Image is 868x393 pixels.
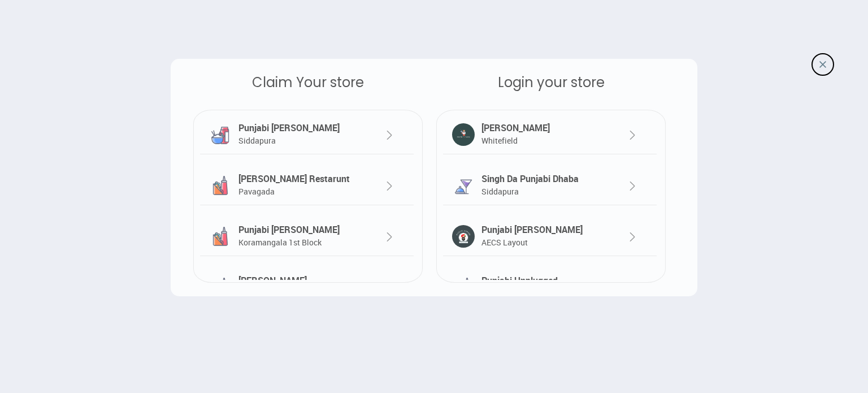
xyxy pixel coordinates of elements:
[452,276,475,299] img: vYJluzUMrFqx0wmDmKCtye7-17zE60Ju7p7cU_2iknYSGtYBqg8AU-nptanyF5TN14Yw1RfN4Bfw-54iuIqrHU8XrX0
[626,128,639,142] img: XlYOYvQ0gw0A81AM9AMNAPNQDPQDDQDzUAz0AxsaeAhO5CPe0h6BFsAAAAASUVORK5CYII=
[209,225,232,248] img: 0p_3EAAIY3MhuqDzOLTnEintFiKGkJh4lQ6LP8F1leO5Yv87EXZYOkCTg4FtZY-6aDo7B-RlCRaMDhSMOHtmb1Bboyc
[479,223,604,249] div: Punjabi [PERSON_NAME]
[481,135,518,146] span: Whitefield
[479,172,604,198] div: Singh Da Punjabi Dhaba
[236,172,361,198] div: [PERSON_NAME] Restarunt
[209,276,232,299] img: kq1MXlHwuSxEkcSMQM_WI3v5o0Cwf77Fbq7QDPQ4Cw6kn2WUyXOz2VLTJKRCjOY4cF8txqIS31DkIlLzcjNUrUiyvM08aYGB8...
[383,230,396,244] img: XlYOYvQ0gw0A81AM9AMNAPNQDPQDDQDzUAz0AxsaeAhO5CPe0h6BFsAAAAASUVORK5CYII=
[238,237,322,248] span: Koramangala 1st Block
[481,186,519,197] span: Siddapura
[479,274,604,300] div: Punjabi Unplugged
[236,274,361,300] div: [PERSON_NAME]
[236,223,361,249] div: Punjabi [PERSON_NAME]
[236,122,361,148] div: Punjabi [PERSON_NAME]
[819,61,826,68] img: 8zTxi7IzMsfkYqyYgBgfvSHvmzQA9juT1O3mhMgBDT8p5s20zMZ2JbefE1IEBlkXHwa7wAFxGwdILBLhkAAAAASUVORK5CYII=
[452,123,475,146] img: IZxwTZgY0dG32KrrCx4tNO4UcMhWDmypMfcuOvvPl2xvTcoT11v2jW_mi4HHocmmb-XOBTmwbCYLtNmNjSoM2skTSADKMOl9M...
[238,186,275,197] span: Pavagada
[452,174,475,197] img: mcQJiWzBipp4HtPe2PU5J7ylbwMaEWuNRwZ99vJDdxy_R89qvwzrdZ3CjzVSf4LjpatDmWpkIeJiMKY1ZwadT0vDzfQV
[238,135,276,146] span: Siddapura
[383,179,396,193] img: XlYOYvQ0gw0A81AM9AMNAPNQDPQDDQDzUAz0AxsaeAhO5CPe0h6BFsAAAAASUVORK5CYII=
[626,179,639,193] img: XlYOYvQ0gw0A81AM9AMNAPNQDPQDDQDzUAz0AxsaeAhO5CPe0h6BFsAAAAASUVORK5CYII=
[626,230,639,244] img: XlYOYvQ0gw0A81AM9AMNAPNQDPQDDQDzUAz0AxsaeAhO5CPe0h6BFsAAAAASUVORK5CYII=
[436,72,666,93] div: Login your store
[193,72,423,93] div: Claim Your store
[383,128,396,142] img: XlYOYvQ0gw0A81AM9AMNAPNQDPQDDQDzUAz0AxsaeAhO5CPe0h6BFsAAAAASUVORK5CYII=
[481,237,528,248] span: AECS Layout
[452,225,475,248] img: KYOgpyJSEr0pMU-3tu7JFz-SH6B3VRueqkc-twsgKvm-sYX0KFKEu6TtQqXi4i0qXXWU3gQbKxTz2eM7z5MX8tutXUBQ6ALtf...
[209,123,232,146] img: 4Tfm5FcuBdp-fftZ9k5PFQH6tGHzZydxjnTERkVA3M00avNoUdj7QfV_sb3GLrQqZSW6_6f6iyFzqvrDWe8DQyQLj50
[209,174,232,197] img: vYJluzUMrFqx0wmDmKCtye7-17zE60Ju7p7cU_2iknYSGtYBqg8AU-nptanyF5TN14Yw1RfN4Bfw-54iuIqrHU8XrX0
[479,122,604,148] div: [PERSON_NAME]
